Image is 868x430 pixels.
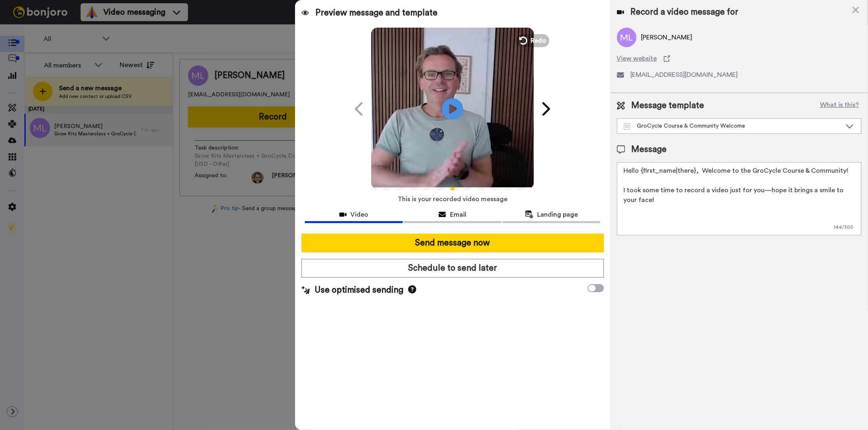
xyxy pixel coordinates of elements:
span: Message template [632,100,704,112]
span: Video [351,210,369,219]
a: View website [617,54,861,63]
div: GroCycle Course & Community Welcome [624,122,842,130]
span: View website [617,54,657,63]
button: Schedule to send later [302,259,603,278]
span: Landing page [538,210,578,219]
button: What is this? [818,100,861,112]
button: Send message now [302,234,603,252]
span: Email [450,210,466,219]
textarea: Hello {first_name|there}, Welcome to the GroCycle Course & Community! I took some time to record ... [617,162,861,235]
span: Message [632,143,667,156]
span: [EMAIL_ADDRESS][DOMAIN_NAME] [631,70,738,80]
span: This is your recorded video message [398,190,507,208]
span: Use optimised sending [315,284,403,296]
img: Message-temps.svg [624,123,631,130]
